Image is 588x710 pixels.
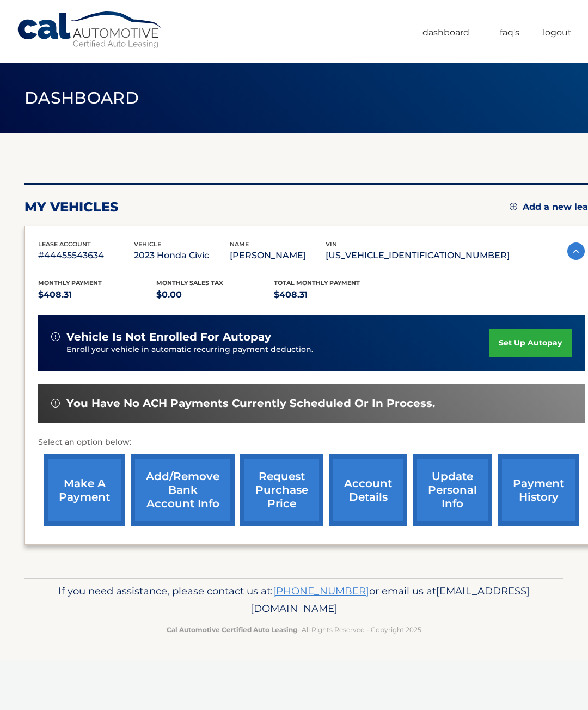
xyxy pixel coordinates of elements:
[41,624,547,635] p: - All Rights Reserved - Copyright 2025
[250,585,530,615] span: [EMAIL_ADDRESS][DOMAIN_NAME]
[41,582,547,617] p: If you need assistance, please contact us at: or email us at
[38,436,585,449] p: Select an option below:
[51,332,60,341] img: alert-white.svg
[16,11,163,50] a: Cal Automotive
[329,454,407,526] a: account details
[66,397,435,410] span: You have no ACH payments currently scheduled or in process.
[273,585,369,597] a: [PHONE_NUMBER]
[489,329,572,357] a: set up autopay
[24,88,139,108] span: Dashboard
[567,242,585,260] img: accordion-active.svg
[38,287,156,302] p: $408.31
[66,344,489,356] p: Enroll your vehicle in automatic recurring payment deduction.
[44,454,125,526] a: make a payment
[543,23,572,43] a: Logout
[500,23,519,43] a: FAQ's
[38,279,102,287] span: Monthly Payment
[51,399,60,408] img: alert-white.svg
[156,287,274,302] p: $0.00
[134,240,161,248] span: vehicle
[498,454,579,526] a: payment history
[240,454,323,526] a: request purchase price
[510,203,517,210] img: add.svg
[167,626,297,634] strong: Cal Automotive Certified Auto Leasing
[274,287,392,302] p: $408.31
[230,240,249,248] span: name
[24,199,119,215] h2: my vehicles
[134,248,230,263] p: 2023 Honda Civic
[156,279,223,287] span: Monthly sales Tax
[422,23,469,43] a: Dashboard
[131,454,235,526] a: Add/Remove bank account info
[66,330,271,344] span: vehicle is not enrolled for autopay
[326,240,337,248] span: vin
[326,248,510,263] p: [US_VEHICLE_IDENTIFICATION_NUMBER]
[38,248,134,263] p: #44455543634
[274,279,360,287] span: Total Monthly Payment
[230,248,326,263] p: [PERSON_NAME]
[413,454,492,526] a: update personal info
[38,240,91,248] span: lease account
